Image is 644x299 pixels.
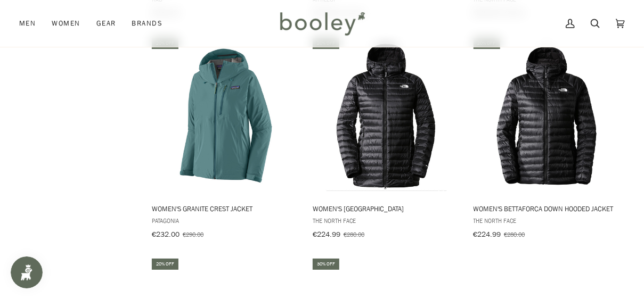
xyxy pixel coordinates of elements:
span: Women's Granite Crest Jacket [152,204,300,213]
img: Booley [275,8,369,39]
span: Women's Bettaforca Down Hooded Jacket [474,204,622,213]
span: €280.00 [504,230,525,239]
a: Women's New Trevail Parka [311,36,462,243]
div: 30% off [313,259,339,270]
img: The North Face Women's Bettaforca Down Hooded Jacket TNF Black / TNF Black - Booley Galway [472,40,623,192]
span: €224.99 [313,229,340,239]
span: Brands [132,18,162,29]
span: The North Face [313,216,461,225]
span: €280.00 [344,230,364,239]
img: Patagonia Women's Granite Crest Jacket Wetland Blue - Booley Galway [150,40,301,192]
a: Women's Granite Crest Jacket [150,36,301,243]
span: Patagonia [152,216,300,225]
span: €290.00 [183,230,203,239]
span: Gear [96,18,116,29]
a: Women's Bettaforca Down Hooded Jacket [472,36,623,243]
img: The North Face Women's New Trevail Parka TNF Black - Booley Galway [311,40,462,192]
iframe: Button to open loyalty program pop-up [11,256,43,288]
span: The North Face [474,216,622,225]
span: Men [19,18,36,29]
span: €224.99 [474,229,501,239]
span: Women's [GEOGRAPHIC_DATA] [313,204,461,213]
div: 20% off [152,259,178,270]
span: €232.00 [152,229,180,239]
span: Women [52,18,80,29]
